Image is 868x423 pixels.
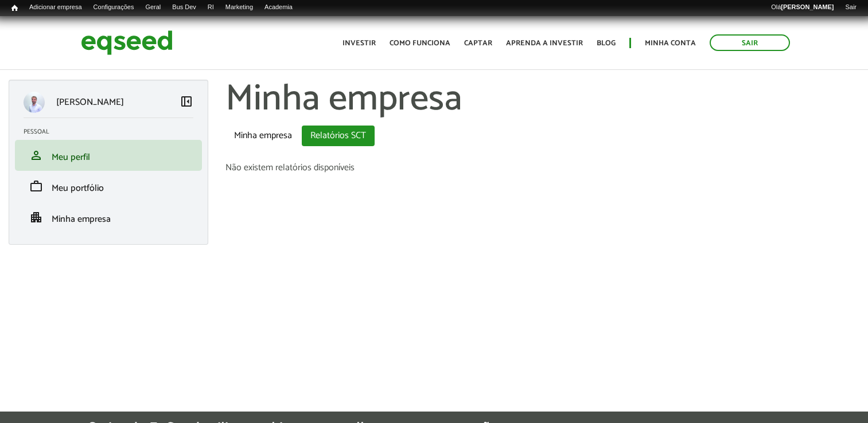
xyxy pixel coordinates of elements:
[56,97,124,108] p: [PERSON_NAME]
[88,3,140,12] a: Configurações
[781,3,834,10] strong: [PERSON_NAME]
[464,40,492,47] a: Captar
[180,95,193,111] a: Colapsar menu
[29,210,43,224] span: apartment
[202,3,220,12] a: RI
[220,3,259,12] a: Marketing
[15,171,202,202] li: Meu portfólio
[24,179,193,193] a: workMeu portfólio
[225,126,301,146] a: Minha empresa
[24,128,202,135] h2: Pessoal
[24,3,88,12] a: Adicionar empresa
[52,211,111,227] span: Minha empresa
[29,148,43,162] span: person
[225,163,859,173] section: Não existem relatórios disponíveis
[24,148,193,162] a: personMeu perfil
[139,3,166,12] a: Geral
[166,3,202,12] a: Bus Dev
[645,40,696,47] a: Minha conta
[15,202,202,233] li: Minha empresa
[52,181,104,196] span: Meu portfólio
[11,4,18,12] span: Início
[52,150,90,165] span: Meu perfil
[342,40,376,47] a: Investir
[710,34,790,51] a: Sair
[597,40,616,47] a: Blog
[29,179,43,193] span: work
[390,40,450,47] a: Como funciona
[302,126,375,146] a: Relatórios SCT
[765,3,839,12] a: Olá[PERSON_NAME]
[259,3,298,12] a: Academia
[180,95,193,108] span: left_panel_close
[506,40,583,47] a: Aprenda a investir
[81,28,173,58] img: EqSeed
[839,3,862,12] a: Sair
[24,210,193,224] a: apartmentMinha empresa
[225,80,859,120] h1: Minha empresa
[15,140,202,171] li: Meu perfil
[6,3,24,14] a: Início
